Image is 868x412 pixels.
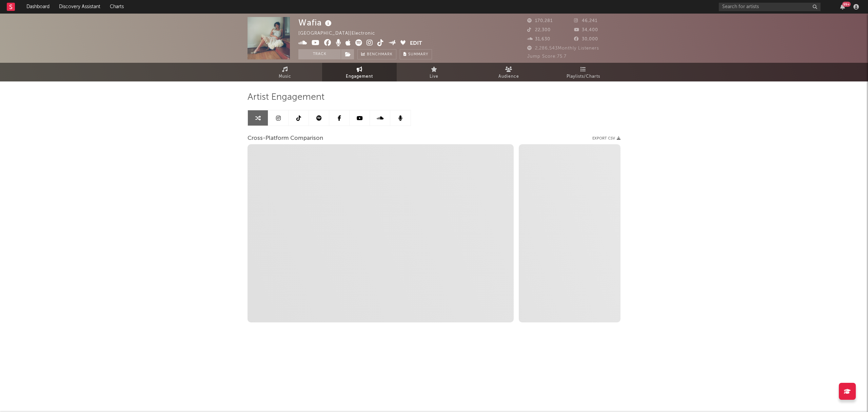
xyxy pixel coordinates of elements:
a: Audience [471,63,546,81]
span: Music [279,73,291,81]
span: 22,300 [527,28,551,32]
span: Live [430,73,438,81]
span: 46,241 [574,19,597,23]
span: 31,630 [527,37,550,41]
div: 99 + [842,2,851,7]
span: Engagement [346,73,373,81]
span: Benchmark [367,51,393,59]
span: 2,286,543 Monthly Listeners [527,46,599,51]
button: Track [298,49,341,59]
span: Jump Score: 75.7 [527,54,567,59]
span: Playlists/Charts [567,73,600,81]
button: 99+ [840,4,845,10]
span: Artist Engagement [248,93,324,101]
button: Summary [400,49,432,59]
div: Wafia [298,17,333,28]
a: Live [397,63,471,81]
span: 30,000 [574,37,598,41]
input: Search for artists [719,3,821,11]
div: [GEOGRAPHIC_DATA] | Electronic [298,30,383,38]
a: Engagement [322,63,397,81]
span: 34,400 [574,28,598,32]
a: Music [248,63,322,81]
span: 170,281 [527,19,553,23]
span: Summary [408,53,428,56]
a: Playlists/Charts [546,63,620,81]
span: Cross-Platform Comparison [248,134,323,143]
button: Export CSV [592,136,620,141]
span: Audience [498,73,519,81]
button: Edit [410,39,422,48]
a: Benchmark [357,49,396,59]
